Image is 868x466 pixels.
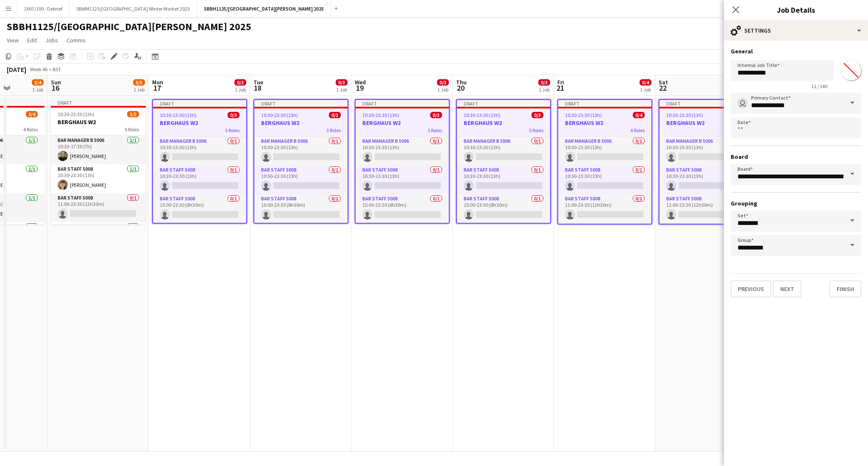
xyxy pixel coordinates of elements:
span: 10:30-23:30 (13h) [362,112,399,118]
div: Draft [659,100,753,107]
span: Thu [456,78,467,86]
a: Comms [63,35,89,46]
span: 3 Roles [225,127,239,133]
span: 22 [657,83,668,93]
app-job-card: Draft10:30-23:30 (13h)0/4BERGHAUS W24 RolesBar Manager B 50060/110:30-23:30 (13h) Bar Staff 50080... [557,99,652,225]
h3: BERGHAUS W2 [356,119,449,127]
app-card-role: Bar Staff 50080/115:00-23:30 (8h30m) [356,194,449,223]
app-card-role: Bar Staff 50080/115:00-23:30 (8h30m) [254,194,348,223]
span: 3/5 [133,79,145,86]
span: 20 [455,83,467,93]
div: Draft [356,100,449,107]
span: 5 Roles [125,126,139,133]
a: View [3,35,22,46]
app-card-role: Bar Staff 50080/110:30-23:30 (13h) [457,165,550,194]
app-job-card: Draft10:30-23:30 (13h)0/3BERGHAUS W23 RolesBar Manager B 50060/110:30-23:30 (13h) Bar Staff 50080... [355,99,450,224]
button: 2007/100 - Debrief [17,0,70,17]
h3: BERGHAUS W2 [153,119,246,127]
app-job-card: Draft10:30-23:30 (13h)0/3BERGHAUS W23 RolesBar Manager B 50060/110:30-23:30 (13h) Bar Staff 50080... [152,99,247,224]
span: 10:30-23:30 (13h) [261,112,298,118]
span: Sat [659,78,668,86]
span: 3/4 [32,79,44,86]
span: Sun [51,78,61,86]
span: 10:30-23:30 (13h) [666,112,703,118]
span: 10:30-23:30 (13h) [565,112,602,118]
div: [DATE] [7,65,26,74]
app-card-role: Bar Staff 50080/110:30-23:30 (13h) [153,165,246,194]
span: Tue [253,78,263,86]
app-card-role: Bar Staff 50080/1 [558,223,651,252]
div: Draft [153,100,246,107]
span: Wed [355,78,366,86]
div: 1 Job [640,86,651,93]
h3: BERGHAUS W2 [457,119,550,127]
span: 4 Roles [630,127,645,133]
div: BST [53,66,61,72]
span: 10:30-23:30 (13h) [58,111,95,117]
span: 21 [556,83,564,93]
app-job-card: Draft10:30-23:30 (13h)0/4BERGHAUS W24 RolesBar Manager B 50060/110:30-23:30 (13h) Bar Staff 50080... [659,99,754,225]
span: 3 Roles [428,127,442,133]
span: Week 46 [28,66,49,72]
span: 19 [353,83,366,93]
div: 1 Job [437,86,448,93]
app-card-role: Bar Staff 50080/115:00-23:30 (8h30m) [153,194,246,223]
app-card-role: Bar Staff 50080/111:00-23:30 (12h30m) [51,193,146,222]
span: 3 Roles [529,127,543,133]
span: 10:30-23:30 (13h) [160,112,197,118]
button: SBWM1125/[GEOGRAPHIC_DATA] Winter Market 2025 [70,0,197,17]
app-card-role: Bar Staff 50080/111:00-23:30 (12h30m) [659,194,753,223]
span: 0/3 [437,79,449,86]
span: Comms [67,36,86,44]
span: 16 [50,83,61,93]
h3: Board [731,153,861,161]
app-job-card: Draft10:30-23:30 (13h)3/5BERGHAUS W25 RolesBar Manager B 50061/110:30-17:30 (7h)[PERSON_NAME]Bar ... [51,99,146,225]
div: 1 Job [134,86,145,93]
app-card-role: Bar Staff 50080/115:00-23:30 (8h30m) [457,194,550,223]
span: 11 / 140 [804,83,834,89]
app-card-role: Bar Staff 50080/110:30-23:30 (13h) [254,165,348,194]
app-card-role: Bar Manager B 50060/110:30-23:30 (13h) [254,136,348,165]
h3: BERGHAUS W2 [558,119,651,127]
app-card-role: Bar Staff 50081/1 [51,222,146,251]
h1: SBBH1125/[GEOGRAPHIC_DATA][PERSON_NAME] 2025 [7,20,251,33]
app-card-role: Bar Staff 50080/110:30-23:30 (13h) [659,165,753,194]
h3: BERGHAUS W2 [254,119,348,127]
app-card-role: Bar Manager B 50060/110:30-23:30 (13h) [457,136,550,165]
h3: Job Details [724,4,868,15]
span: 10:30-23:30 (13h) [464,112,501,118]
span: 17 [151,83,163,93]
span: 0/3 [538,79,550,86]
div: 1 Job [539,86,550,93]
span: 0/3 [228,112,239,118]
app-card-role: Bar Manager B 50060/110:30-23:30 (13h) [356,136,449,165]
a: Edit [24,35,40,46]
h3: BERGHAUS W2 [659,119,753,127]
span: 0/3 [234,79,246,86]
div: Draft [457,100,550,107]
app-job-card: Draft10:30-23:30 (13h)0/3BERGHAUS W23 RolesBar Manager B 50060/110:30-23:30 (13h) Bar Staff 50080... [456,99,551,224]
h3: BERGHAUS W2 [51,118,146,126]
span: 4 Roles [23,126,38,133]
div: Settings [724,20,868,41]
app-card-role: Bar Staff 50080/111:00-23:30 (12h30m) [558,194,651,223]
span: 3/5 [127,111,139,117]
a: Jobs [42,35,61,46]
span: Edit [27,36,37,44]
span: Mon [152,78,163,86]
span: 0/3 [336,79,348,86]
div: Draft [51,99,146,106]
div: 1 Job [32,86,43,93]
h3: Grouping [731,200,861,207]
app-card-role: Bar Manager B 50061/110:30-17:30 (7h)[PERSON_NAME] [51,136,146,164]
app-job-card: Draft10:30-23:30 (13h)0/3BERGHAUS W23 RolesBar Manager B 50060/110:30-23:30 (13h) Bar Staff 50080... [253,99,348,224]
app-card-role: Bar Staff 50080/110:30-23:30 (13h) [558,165,651,194]
span: 0/3 [430,112,442,118]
